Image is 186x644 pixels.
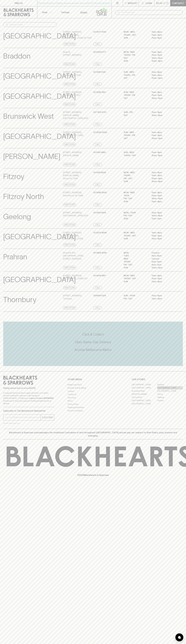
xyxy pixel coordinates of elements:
[152,151,175,154] p: 11am – 8pm
[152,197,175,200] p: 10am – 9pm
[63,211,88,217] p: [STREET_ADDRESS] , [GEOGRAPHIC_DATA] 3220
[93,274,106,277] p: 03 9428 1801
[63,123,76,126] a: Directions
[3,231,76,242] p: [GEOGRAPHIC_DATA]
[93,43,102,46] a: Call
[124,266,148,269] p: SUN
[124,277,148,280] p: THURS - SAT
[124,54,148,57] p: THURS - FRI
[63,91,82,97] p: [STREET_ADDRESS] , Brunswick VIC 3057
[132,396,157,399] a: Fitzroy North
[124,171,148,174] p: MON - WED
[152,71,175,74] p: 11am – 8pm
[156,2,162,5] p: $0.00
[3,91,76,102] p: [GEOGRAPHIC_DATA]
[152,194,175,197] p: 11am – 9pm
[3,71,76,82] p: [GEOGRAPHIC_DATA]
[152,211,175,214] p: 11am – 8pm
[93,223,102,226] a: Call
[63,111,93,120] p: [STREET_ADDRESS][PERSON_NAME] , [GEOGRAPHIC_DATA] 3055
[93,183,102,186] a: Call
[152,274,175,277] p: 11am – 8pm
[3,340,183,344] h5: Uber Same-Day Delivery
[124,274,148,277] p: MON - WED
[124,74,148,77] p: THURS - FRI
[128,2,138,5] p: Wishlist
[61,11,69,14] p: Tastings
[3,191,44,202] p: Fitzroy North
[152,114,175,117] p: 10am – 8pm
[152,200,175,203] p: 11am – 8pm
[93,286,102,289] a: Call
[152,234,175,237] p: 11am – 9pm
[121,10,181,15] input: Try "Pinot noir"
[93,163,102,166] a: Call
[152,34,175,37] p: 11am – 9pm
[124,97,148,100] p: SAT
[93,30,106,34] p: 03 9077 5145
[124,280,148,283] p: SUN
[10,23,55,27] input: Search stores
[93,103,102,106] a: Call
[124,111,148,114] p: SUN - FRI
[124,180,148,183] p: SUN
[152,251,175,254] p: Closed –
[124,71,148,74] p: SUN - WED
[152,134,175,137] p: 11am – 9pm
[93,203,102,206] a: Call
[124,257,148,260] p: WED
[68,378,119,381] p: OTHER AREAS
[56,6,74,18] a: Tastings
[124,137,148,140] p: SAT
[124,263,148,266] p: FRI - SAT
[152,214,175,217] p: 10am – 8pm
[152,260,175,263] p: 9am – 6pm
[68,383,119,386] a: Bottle Drop FAQ's
[93,171,106,174] p: 03 9415 8092
[152,59,175,63] p: 10am – 8pm
[63,51,81,57] p: Shop 15 , [STREET_ADDRESS]
[157,383,183,386] a: Braddon
[93,251,106,254] p: 03 9826 8768
[124,114,148,117] p: SAT
[68,396,119,399] a: Gift Cards
[124,91,148,94] p: SUN - WED
[152,280,175,283] p: 11am – 8pm
[124,151,148,154] p: SUN - WED
[124,194,148,197] p: THUR
[5,431,181,437] p: Blackhearts & Sparrows acknowledges the traditional Custodians of land throughout [GEOGRAPHIC_DAT...
[63,83,76,86] a: Directions
[124,177,148,180] p: FRI - SAT
[3,332,183,337] h5: Click & Collect
[157,393,183,396] a: Fitzroy
[124,297,148,300] p: Fri - Sat
[42,416,53,419] p: SUBSCRIBE
[152,254,175,257] p: 9am – 6pm
[68,406,119,409] a: Shipping Information
[93,143,102,146] a: Call
[63,63,76,66] a: Directions
[157,389,183,393] a: [GEOGRAPHIC_DATA]
[93,294,106,297] p: 0399697225
[63,286,76,289] a: Directions
[132,383,157,386] a: [GEOGRAPHIC_DATA]
[93,91,106,94] p: 03 9380 1831
[124,94,148,97] p: THURS - FRI
[63,163,76,166] a: Directions
[3,322,183,366] div: Call to action block
[178,636,181,639] img: bubble-icon
[124,30,148,34] p: MON - WED
[132,393,157,396] a: [PERSON_NAME]
[3,211,31,222] p: Geelong
[3,251,27,262] p: Prahran
[3,387,54,389] p: Sibling owned and run since [DATE]
[124,174,148,177] p: THURS
[3,151,60,162] p: [PERSON_NAME]
[132,402,157,405] a: [GEOGRAPHIC_DATA]
[37,6,56,18] button: Shop
[3,51,30,62] p: Braddon
[63,183,76,186] a: Directions
[152,137,175,140] p: 10am – 9pm
[63,251,93,260] p: Shop 813-814 [GEOGRAPHIC_DATA] , [STREET_ADDRESS]
[157,399,183,402] a: Prahran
